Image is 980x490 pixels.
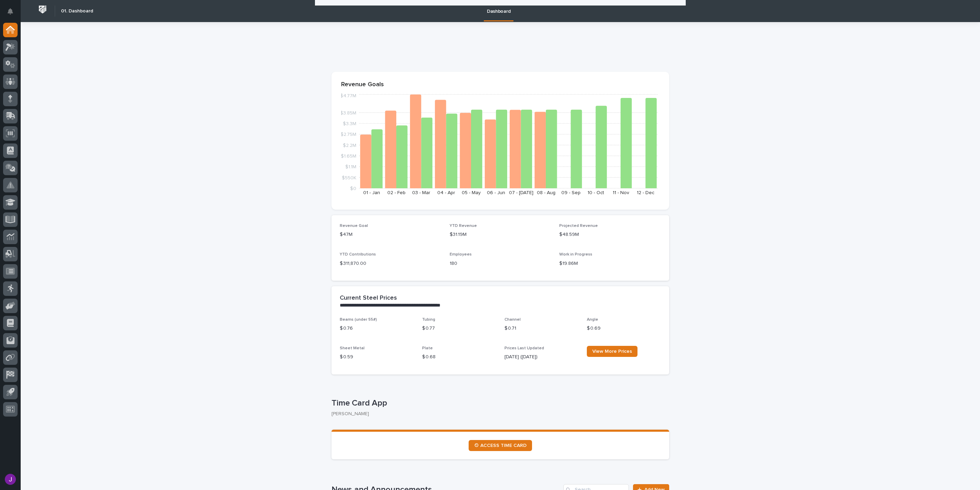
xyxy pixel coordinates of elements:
span: Beams (under 55#) [340,318,377,322]
p: Time Card App [331,398,666,408]
span: Work in Progress [559,252,592,257]
span: Revenue Goal [340,224,368,228]
text: 12 - Dec [637,190,654,195]
span: Projected Revenue [559,224,598,228]
p: [DATE] ([DATE]) [504,353,579,361]
button: Notifications [3,4,18,19]
p: $ 0.77 [422,325,496,332]
p: $ 311,870.00 [340,260,441,267]
span: YTD Contributions [340,252,376,257]
p: $ 0.69 [587,325,661,332]
text: 11 - Nov [613,190,629,195]
span: View More Prices [592,349,632,354]
tspan: $3.85M [340,110,356,115]
span: Channel [504,318,521,322]
span: Prices Last Updated [504,346,544,350]
tspan: $2.75M [340,132,356,137]
tspan: $1.1M [345,164,356,169]
tspan: $2.2M [343,143,356,148]
span: Plate [422,346,433,350]
p: $ 0.68 [422,353,496,361]
tspan: $1.65M [341,154,356,159]
text: 05 - May [462,190,481,195]
tspan: $550K [342,175,356,180]
p: $48.59M [559,231,661,238]
p: $ 0.71 [504,325,579,332]
span: Employees [450,252,472,257]
span: ⏲ ACCESS TIME CARD [474,443,527,448]
p: $ 0.76 [340,325,414,332]
text: 08 - Aug [537,190,555,195]
text: 06 - Jun [487,190,505,195]
span: Angle [587,318,598,322]
p: $19.86M [559,260,661,267]
a: View More Prices [587,346,637,357]
tspan: $3.3M [343,121,356,126]
tspan: $4.77M [340,93,356,98]
text: 10 - Oct [588,190,604,195]
span: Sheet Metal [340,346,365,350]
span: YTD Revenue [450,224,477,228]
text: 03 - Mar [412,190,430,195]
text: 01 - Jan [363,190,380,195]
p: $47M [340,231,441,238]
p: $ 0.59 [340,353,414,361]
button: users-avatar [3,472,18,487]
text: 09 - Sep [561,190,581,195]
span: Tubing [422,318,435,322]
text: 07 - [DATE] [509,190,533,195]
p: [PERSON_NAME] [331,411,664,417]
text: 02 - Feb [387,190,406,195]
text: 04 - Apr [437,190,455,195]
h2: Current Steel Prices [340,294,397,302]
div: Notifications [9,8,18,19]
tspan: $0 [350,186,356,191]
h2: 01. Dashboard [61,8,93,14]
p: $31.19M [450,231,551,238]
img: Workspace Logo [36,3,49,16]
p: Revenue Goals [341,81,660,89]
p: 180 [450,260,551,267]
a: ⏲ ACCESS TIME CARD [469,440,532,451]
